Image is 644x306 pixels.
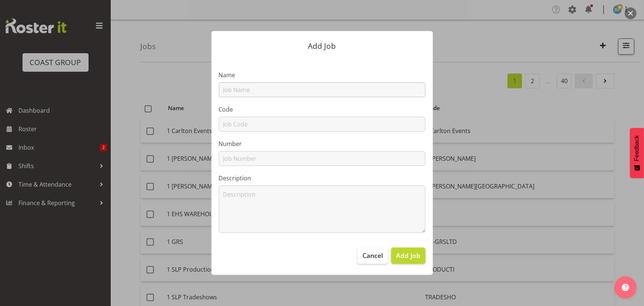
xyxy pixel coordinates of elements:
button: Cancel [358,248,388,264]
span: Add Job [396,251,420,260]
span: Feedback [634,135,640,161]
button: Add Job [391,248,425,264]
button: Feedback - Show survey [630,128,644,178]
p: Add Job [219,42,426,50]
label: Description [219,174,426,183]
input: Job Name [219,82,426,97]
img: help-xxl-2.png [622,284,629,291]
input: Job Number [219,151,426,166]
label: Code [219,105,426,114]
span: Cancel [362,251,383,260]
input: Job Code [219,117,426,132]
label: Number [219,139,426,148]
label: Name [219,71,426,79]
